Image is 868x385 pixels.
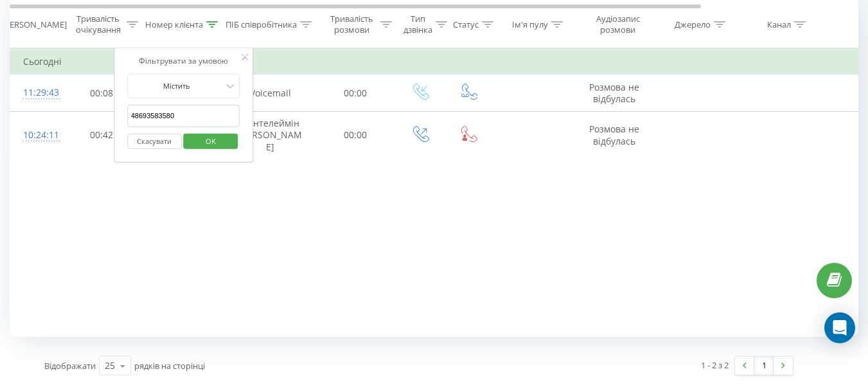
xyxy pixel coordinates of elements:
[73,13,123,35] div: Тривалість очікування
[23,80,49,105] div: 11:29:43
[315,75,396,112] td: 00:00
[675,19,711,30] div: Джерело
[754,357,774,375] a: 1
[2,19,67,30] div: [PERSON_NAME]
[767,19,791,30] div: Канал
[127,105,240,127] input: Введіть значення
[134,360,205,372] span: рядків на сторінці
[193,130,229,150] span: OK
[315,112,396,159] td: 00:00
[589,81,639,105] span: Розмова не відбулась
[701,359,729,372] div: 1 - 2 з 2
[226,112,315,159] td: Пантелеймін [PERSON_NAME]
[23,123,49,148] div: 10:24:11
[62,112,142,159] td: 00:42
[44,360,96,372] span: Відображати
[226,19,297,30] div: ПІБ співробітника
[145,19,203,30] div: Номер клієнта
[105,359,115,372] div: 25
[512,19,548,30] div: Ім'я пулу
[127,133,182,149] button: Скасувати
[587,13,649,35] div: Аудіозапис розмови
[127,55,240,67] div: Фільтрувати за умовою
[326,13,377,35] div: Тривалість розмови
[453,19,479,30] div: Статус
[226,75,315,112] td: Voicemail
[184,133,238,149] button: OK
[403,13,432,35] div: Тип дзвінка
[824,312,855,343] div: Open Intercom Messenger
[589,123,639,147] span: Розмова не відбулась
[62,75,142,112] td: 00:08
